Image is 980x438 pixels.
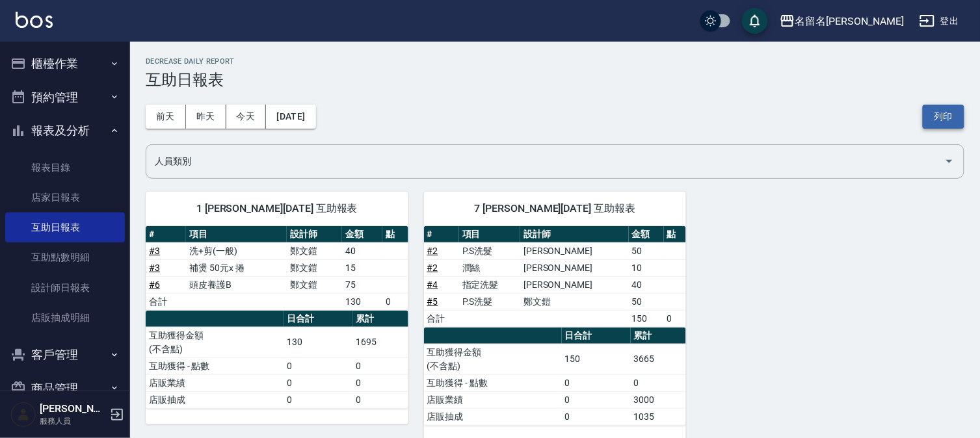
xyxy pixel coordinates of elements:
[520,259,629,276] td: [PERSON_NAME]
[352,311,408,328] th: 累計
[459,259,520,276] td: 潤絲
[631,408,687,425] td: 1035
[186,226,287,243] th: 項目
[939,151,960,172] button: Open
[149,263,160,273] a: #3
[226,105,267,129] button: 今天
[459,242,520,259] td: P.S洗髮
[520,276,629,293] td: [PERSON_NAME]
[146,57,964,66] h2: Decrease Daily Report
[629,310,664,327] td: 150
[424,226,459,243] th: #
[342,242,382,259] td: 40
[424,408,562,425] td: 店販抽成
[352,357,408,374] td: 0
[287,242,342,259] td: 鄭文鎧
[284,327,352,357] td: 130
[40,415,106,427] p: 服務人員
[424,310,459,327] td: 合計
[152,150,939,173] input: 人員名稱
[186,276,287,293] td: 頭皮養護B
[284,391,352,408] td: 0
[520,293,629,310] td: 鄭文鎧
[287,226,342,243] th: 設計師
[352,391,408,408] td: 0
[146,71,964,89] h3: 互助日報表
[382,293,408,310] td: 0
[5,81,125,114] button: 預約管理
[352,327,408,357] td: 1695
[186,105,226,129] button: 昨天
[459,226,520,243] th: 項目
[914,9,964,33] button: 登出
[352,374,408,391] td: 0
[161,202,393,215] span: 1 [PERSON_NAME][DATE] 互助報表
[520,226,629,243] th: 設計師
[5,183,125,213] a: 店家日報表
[5,242,125,272] a: 互助點數明細
[5,303,125,333] a: 店販抽成明細
[631,344,687,374] td: 3665
[629,242,664,259] td: 50
[146,327,284,357] td: 互助獲得金額 (不含點)
[795,13,904,29] div: 名留名[PERSON_NAME]
[40,402,106,415] h5: [PERSON_NAME]
[146,311,408,409] table: a dense table
[284,374,352,391] td: 0
[5,213,125,242] a: 互助日報表
[149,246,160,256] a: #3
[427,246,438,256] a: #2
[923,105,964,129] button: 列印
[424,374,562,391] td: 互助獲得 - 點數
[664,310,686,327] td: 0
[342,293,382,310] td: 130
[382,226,408,243] th: 點
[631,391,687,408] td: 3000
[146,357,284,374] td: 互助獲得 - 點數
[146,226,186,243] th: #
[186,259,287,276] td: 補燙 50元x 捲
[427,263,438,273] a: #2
[562,344,631,374] td: 150
[146,293,186,310] td: 合計
[629,259,664,276] td: 10
[629,276,664,293] td: 40
[5,338,125,372] button: 客戶管理
[287,259,342,276] td: 鄭文鎧
[562,374,631,391] td: 0
[287,276,342,293] td: 鄭文鎧
[284,357,352,374] td: 0
[186,242,287,259] td: 洗+剪(一般)
[459,293,520,310] td: P.S洗髮
[342,276,382,293] td: 75
[664,226,686,243] th: 點
[146,226,408,311] table: a dense table
[459,276,520,293] td: 指定洗髮
[562,328,631,344] th: 日合計
[631,328,687,344] th: 累計
[5,273,125,303] a: 設計師日報表
[5,47,125,81] button: 櫃檯作業
[284,311,352,328] th: 日合計
[149,279,160,290] a: #6
[742,8,768,34] button: save
[629,226,664,243] th: 金額
[5,114,125,148] button: 報表及分析
[5,153,125,183] a: 報表目錄
[775,8,909,34] button: 名留名[PERSON_NAME]
[10,402,36,428] img: Person
[5,372,125,406] button: 商品管理
[427,296,438,307] a: #5
[424,344,562,374] td: 互助獲得金額 (不含點)
[146,391,284,408] td: 店販抽成
[146,374,284,391] td: 店販業績
[520,242,629,259] td: [PERSON_NAME]
[427,279,438,290] a: #4
[562,408,631,425] td: 0
[424,391,562,408] td: 店販業績
[629,293,664,310] td: 50
[342,259,382,276] td: 15
[342,226,382,243] th: 金額
[266,105,315,129] button: [DATE]
[562,391,631,408] td: 0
